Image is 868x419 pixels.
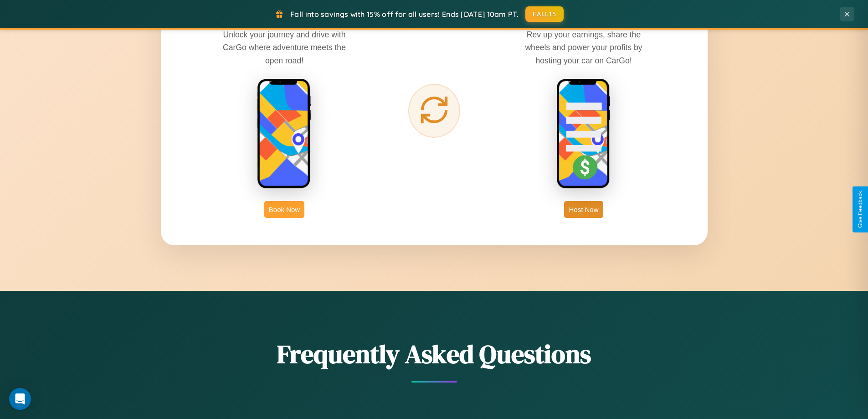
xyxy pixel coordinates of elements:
p: Rev up your earnings, share the wheels and power your profits by hosting your car on CarGo! [515,28,652,67]
h2: Frequently Asked Questions [161,336,708,372]
img: host phone [556,78,611,190]
p: Unlock your journey and drive with CarGo where adventure meets the open road! [216,28,353,67]
button: FALL15 [525,6,564,22]
div: Give Feedback [857,191,863,228]
button: Book Now [264,201,304,218]
span: Fall into savings with 15% off for all users! Ends [DATE] 10am PT. [290,10,519,19]
button: Host Now [564,201,603,218]
img: rent phone [257,78,312,190]
div: Open Intercom Messenger [9,388,31,410]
